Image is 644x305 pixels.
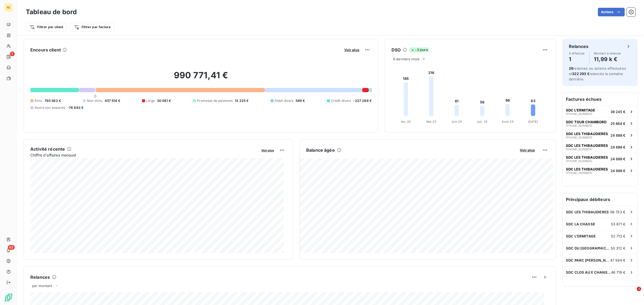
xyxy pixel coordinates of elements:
[296,98,305,103] span: 540 €
[610,210,625,214] span: 98 753 €
[569,43,588,50] h6: Relances
[8,245,15,250] span: 63
[594,52,621,55] span: Montant à relancer
[87,98,103,103] span: Non-échu
[610,133,625,137] span: 24 688 €
[611,246,625,250] span: 50 312 €
[611,270,625,274] span: 46 719 €
[563,153,637,165] button: SDC LES THIBAUDIERES[PHONE_NUMBER]24 688 €
[10,51,15,56] span: 1
[611,222,625,226] span: 53 671 €
[26,23,67,31] button: Filtrer par client
[610,169,625,173] span: 24 688 €
[611,234,625,238] span: 52 713 €
[4,3,13,12] div: RE
[566,148,592,151] span: [PHONE_NUMBER]
[30,47,61,53] h6: Encours client
[566,270,611,274] span: SDC CLOS AUX CHANSONS
[157,98,171,103] span: 30 081 €
[566,124,592,127] span: [PHONE_NUMBER]
[566,210,609,214] span: SDC LES THIBAUDIERES
[566,258,610,262] span: SDC PARC [PERSON_NAME]
[566,155,608,159] span: SDC LES THIBAUDIERES
[572,72,589,76] span: 322 293 €
[393,57,419,61] span: 6 derniers mois
[260,148,276,152] button: Voir plus
[566,167,608,171] span: SDC LES THIBAUDIERES
[569,52,585,55] span: À effectuer
[67,105,83,110] span: -76 883 €
[566,120,606,124] span: SDC TOUR CHAMBORD
[520,148,535,152] span: Voir plus
[30,70,372,86] h2: 990 771,41 €
[569,66,573,70] span: 28
[566,159,592,163] span: [PHONE_NUMBER]
[626,287,639,300] iframe: Intercom live chat
[566,108,595,112] span: SDC L'ERMITAGE
[146,98,155,103] span: Litige
[563,117,637,129] button: SDC TOUR CHAMBORD[PHONE_NUMBER]25 864 €
[35,98,42,103] span: Échu
[235,98,248,103] span: 13 225 €
[45,98,61,103] span: 793 582 €
[610,110,625,114] span: 39 245 €
[563,129,637,141] button: SDC LES THIBAUDIERES[PHONE_NUMBER]24 688 €
[35,105,65,110] span: Avoirs non associés
[563,193,637,206] h6: Principaux débiteurs
[563,165,637,176] button: SDC LES THIBAUDIERES[PHONE_NUMBER]24 688 €
[331,98,351,103] span: Crédit divers
[391,47,401,53] h6: DSO
[30,274,50,280] h6: Relances
[275,98,294,103] span: Débit divers
[32,284,52,288] span: par montant
[610,258,625,262] span: 47 594 €
[426,120,436,124] tspan: Mai 25
[344,48,359,52] span: Voir plus
[610,157,625,161] span: 24 688 €
[566,234,596,238] span: SDC L'ERMITAGE
[306,147,335,153] h6: Balance âgée
[598,8,625,16] button: Actions
[343,47,361,52] button: Voir plus
[528,120,538,124] tspan: [DATE]
[518,148,536,152] button: Voir plus
[566,222,595,226] span: SDC LA CHASSE
[105,98,120,103] span: 457 514 €
[594,55,621,64] h4: 11,99 k €
[566,143,608,148] span: SDC LES THIBAUDIERES
[353,98,372,103] span: -227 288 €
[477,120,488,124] tspan: Juil. 25
[566,246,611,250] span: SDC DU [GEOGRAPHIC_DATA]
[610,121,625,126] span: 25 864 €
[409,47,429,52] span: -3 jours
[610,145,625,149] span: 24 688 €
[197,98,233,103] span: Promesse de paiement
[563,141,637,153] button: SDC LES THIBAUDIERES[PHONE_NUMBER]24 688 €
[30,152,258,158] span: Chiffre d'affaires mensuel
[26,7,77,17] h3: Tableau de bord
[569,66,626,81] span: relances ou actions effectuées et relancés la semaine dernière.
[566,132,608,136] span: SDC LES THIBAUDIERES
[261,148,274,152] span: Voir plus
[4,293,13,302] img: Logo LeanPay
[451,120,462,124] tspan: Juin 25
[637,287,641,291] span: 1
[94,94,96,98] span: 0
[563,106,637,117] button: SDC L'ERMITAGE[PHONE_NUMBER]39 245 €
[30,146,65,152] h6: Activité récente
[566,136,592,139] span: [PHONE_NUMBER]
[401,120,411,124] tspan: Avr. 25
[70,23,114,31] button: Filtrer par facture
[569,55,585,64] h4: 1
[563,93,637,106] h6: Factures échues
[566,171,592,174] span: [PHONE_NUMBER]
[566,112,592,116] span: [PHONE_NUMBER]
[502,120,514,124] tspan: Août 25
